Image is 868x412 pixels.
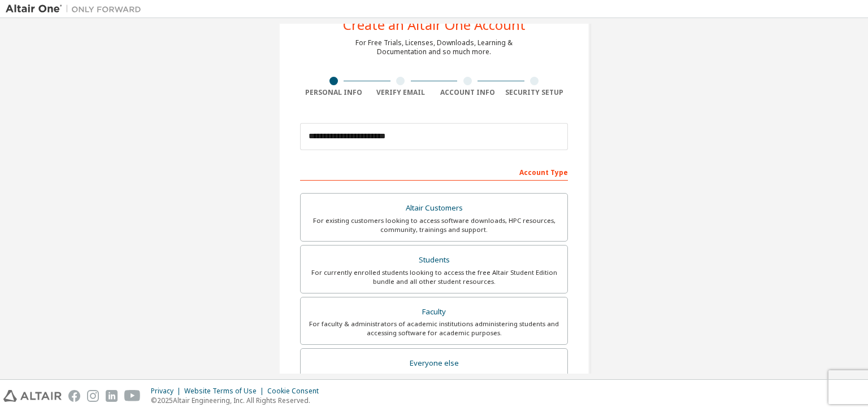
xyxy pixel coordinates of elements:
[3,390,62,402] img: altair_logo.svg
[307,268,561,286] div: For currently enrolled students looking to access the free Altair Student Edition bundle and all ...
[267,387,325,396] div: Cookie Consent
[501,88,568,97] div: Security Setup
[151,396,325,405] p: © 2025 Altair Engineering, Inc. All Rights Reserved.
[307,356,561,371] div: Everyone else
[355,38,513,56] div: For Free Trials, Licenses, Downloads, Learning & Documentation and so much more.
[87,390,99,402] img: instagram.svg
[367,88,435,97] div: Verify Email
[68,390,80,402] img: facebook.svg
[151,387,184,396] div: Privacy
[307,304,561,320] div: Faculty
[307,216,561,234] div: For existing customers looking to access software downloads, HPC resources, community, trainings ...
[300,163,568,181] div: Account Type
[307,200,561,216] div: Altair Customers
[307,371,561,389] div: For individuals, businesses and everyone else looking to try Altair software and explore our prod...
[307,252,561,268] div: Students
[300,88,367,97] div: Personal Info
[124,390,141,402] img: youtube.svg
[434,88,501,97] div: Account Info
[184,387,267,396] div: Website Terms of Use
[343,18,526,32] div: Create an Altair One Account
[106,390,118,402] img: linkedin.svg
[6,3,147,15] img: Altair One
[307,319,561,338] div: For faculty & administrators of academic institutions administering students and accessing softwa...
